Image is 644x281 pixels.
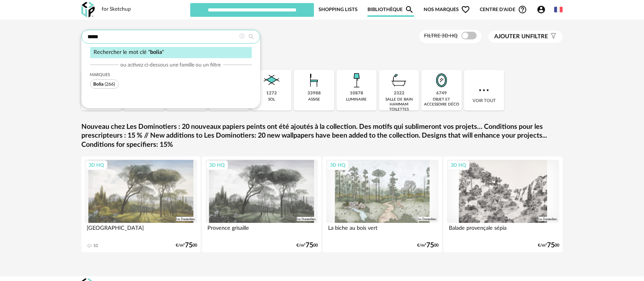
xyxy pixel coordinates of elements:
[489,31,563,43] button: Ajouter unfiltre Filter icon
[93,243,98,249] div: 10
[417,243,439,248] div: €/m² 00
[447,223,559,238] div: Balade provençale sépia
[308,97,320,102] div: assise
[518,5,527,14] span: Help Circle Outline icon
[436,91,447,96] div: 6749
[389,70,409,91] img: Salle%20de%20bain.png
[105,82,115,86] span: (266)
[394,91,405,96] div: 2322
[85,223,197,238] div: [GEOGRAPHIC_DATA]
[307,91,321,96] div: 33988
[461,5,470,14] span: Heart Outline icon
[480,5,527,14] span: Centre d'aideHelp Circle Outline icon
[424,2,470,17] span: Nos marques
[90,72,252,78] div: Marques
[443,156,563,252] a: 3D HQ Balade provençale sépia €/m²7500
[346,97,367,102] div: luminaire
[150,49,162,55] span: bolia
[81,156,201,252] a: 3D HQ [GEOGRAPHIC_DATA] 10 €/m²7500
[424,97,459,107] div: objet et accessoire déco
[477,83,491,97] img: more.7b13dc1.svg
[206,160,228,170] div: 3D HQ
[537,5,549,14] span: Account Circle icon
[319,2,358,17] a: Shopping Lists
[90,47,252,58] div: Rechercher le mot clé " "
[326,223,439,238] div: La biche au bois vert
[350,91,363,96] div: 10878
[296,243,318,248] div: €/m² 00
[537,5,546,14] span: Account Circle icon
[367,2,414,17] a: BibliothèqueMagnify icon
[268,97,275,102] div: sol
[304,70,324,91] img: Assise.png
[554,5,563,14] img: fr
[102,6,131,13] div: for Sketchup
[381,97,417,112] div: salle de bain hammam toilettes
[94,82,104,86] span: Bolia
[266,91,277,96] div: 1272
[538,243,559,248] div: €/m² 00
[202,156,321,252] a: 3D HQ Provence grisaille €/m²7500
[323,156,442,252] a: 3D HQ La biche au bois vert €/m²7500
[85,160,107,170] div: 3D HQ
[548,33,557,41] span: Filter icon
[81,123,563,149] a: Nouveau chez Les Dominotiers : 20 nouveaux papiers peints ont été ajoutés à la collection. Des mo...
[81,2,95,18] img: OXP
[121,62,221,68] span: ou activez ci-dessous une famille ou un filtre
[494,34,530,39] span: Ajouter un
[346,70,367,91] img: Luminaire.png
[176,243,197,248] div: €/m² 00
[205,223,318,238] div: Provence grisaille
[426,243,434,248] span: 75
[424,33,458,39] span: Filtre 3D HQ
[327,160,349,170] div: 3D HQ
[547,243,555,248] span: 75
[306,243,313,248] span: 75
[261,70,282,91] img: Sol.png
[405,5,414,14] span: Magnify icon
[464,70,504,110] div: Voir tout
[185,243,193,248] span: 75
[447,160,469,170] div: 3D HQ
[431,70,452,91] img: Miroir.png
[494,33,548,41] span: filtre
